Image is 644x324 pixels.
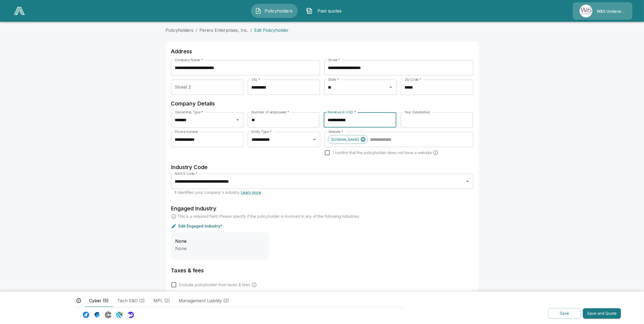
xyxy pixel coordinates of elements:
label: Website * [328,129,343,134]
span: It identifies your company's industry. [175,190,262,195]
button: Open [464,177,471,185]
nav: breadcrumb [166,27,479,33]
label: Entity Type * [252,129,272,134]
p: Edit Engaged Industry* [179,224,222,228]
label: Revenue in USD * [328,110,356,114]
img: Agency Icon [580,5,592,17]
label: Street * [328,58,340,62]
li: / [251,27,252,33]
a: Policyholders [166,27,194,33]
h6: Address [171,47,473,56]
li: / [196,27,197,33]
label: Zip Code * [405,77,421,82]
div: [DOMAIN_NAME] [328,135,368,144]
span: I confirm that the policyholder does not have a website [333,150,432,155]
a: Agency IconW&S Underwriters [573,2,632,20]
span: Exclude policyholder from taxes & fees [180,282,250,288]
p: This is a required field. Please specify if the policyholder is involved in any of the following ... [178,214,360,219]
button: Past quotes IconPast quotes [302,4,349,18]
span: Management Liability (2) [179,297,229,304]
h6: Company Details [171,99,473,108]
label: Number of employees * [252,110,289,114]
label: NAICS Code * [175,171,197,176]
label: State * [328,77,339,82]
span: None [175,238,187,244]
h6: Engaged Industry [171,204,473,213]
button: Policyholders IconPolicyholders [251,4,298,18]
img: Policyholders Icon [255,8,262,14]
label: Year Established [404,110,430,114]
label: City * [252,77,260,82]
h6: Industry Code [171,163,473,172]
a: Learn more [241,190,262,195]
label: Ownership Type * [175,110,203,114]
span: None [175,246,187,251]
span: Policyholders [264,8,294,14]
p: Edit Policyholder [255,27,289,33]
span: [DOMAIN_NAME] [328,136,362,143]
label: Phone number [175,129,198,134]
span: MPL (2) [153,297,170,304]
button: Open [311,136,318,143]
a: Perers Enterprises, Inc. [200,27,249,33]
img: AA Logo [14,7,25,15]
svg: Carrier and processing fees will still be applied [252,282,257,288]
button: Open [234,116,241,124]
img: Past quotes Icon [306,8,313,14]
svg: Carriers run a cyber security scan on the policyholders' websites. Please enter a website wheneve... [433,150,438,155]
label: Company Name * [175,58,203,62]
p: W&S Underwriters [597,9,626,14]
h6: Taxes & fees [171,266,473,275]
button: Open [387,83,395,91]
span: Past quotes [315,8,345,14]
